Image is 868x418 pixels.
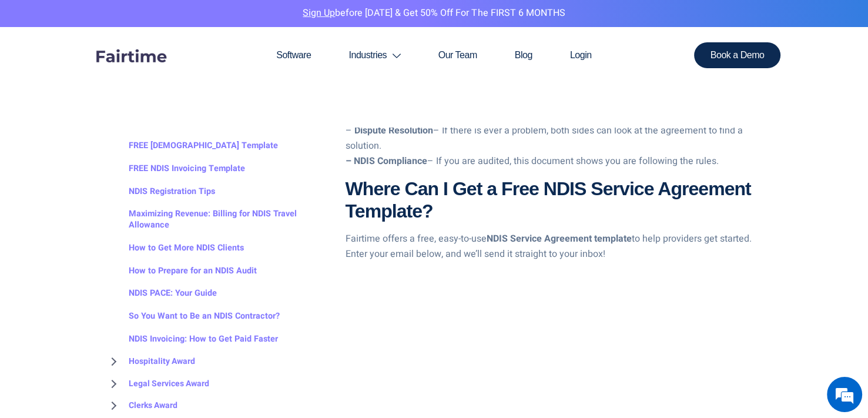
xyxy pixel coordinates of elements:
span: Book a Demo [711,51,765,60]
span: We're online! [68,131,162,249]
a: NDIS Invoicing: How to Get Paid Faster [105,328,278,351]
a: So You Want to Be an NDIS Contractor? [105,305,280,328]
a: Software [257,27,330,83]
a: Hospitality Award [105,351,195,373]
b: – NDIS Compliance [346,154,427,168]
a: Clerks Award [105,395,177,417]
a: How to Prepare for an NDIS Audit [105,260,257,283]
p: before [DATE] & Get 50% Off for the FIRST 6 MONTHS [9,6,859,21]
div: Chat with us now [61,66,197,81]
b: Dispute Resolution [354,123,433,138]
div: Minimize live chat window [193,6,221,34]
a: NDIS Registration Tips [105,180,215,203]
a: How to Get More NDIS Clients [105,237,244,260]
a: FREE NDIS Invoicing Template [105,158,245,180]
a: Legal Services Award [105,373,209,395]
textarea: Type your message and hit 'Enter' [6,286,224,327]
p: Fairtime offers a free, easy-to-use to help providers get started. Enter your email below, and we... [346,232,763,262]
a: Book a Demo [694,42,781,68]
b: Where Can I Get a Free NDIS Service Agreement Template? [346,178,751,222]
a: Sign Up [303,6,335,20]
a: Our Team [420,27,496,83]
a: Industries [330,27,419,83]
a: Blog [496,27,551,83]
a: FREE [DEMOGRAPHIC_DATA] Template [105,135,278,158]
a: Login [551,27,611,83]
a: NDIS PACE: Your Guide [105,282,217,305]
b: NDIS Service Agreement template [487,232,632,246]
a: Maximizing Revenue: Billing for NDIS Travel Allowance [105,203,328,237]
